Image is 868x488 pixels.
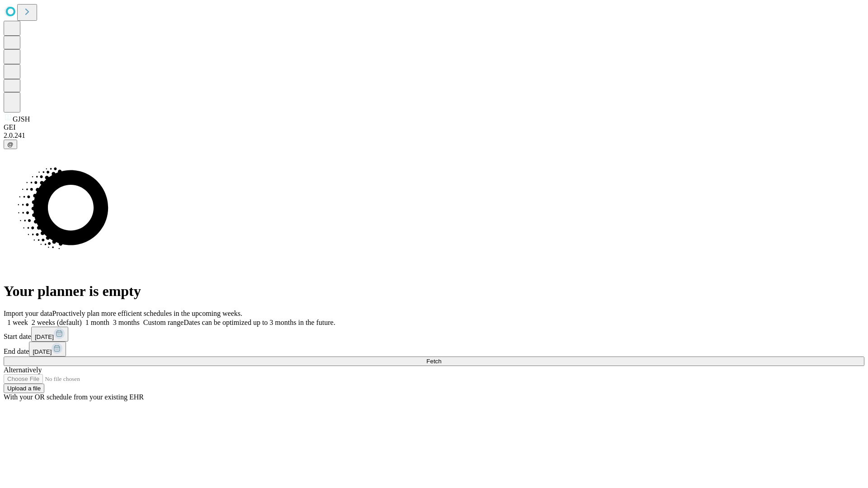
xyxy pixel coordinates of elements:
h1: Your planner is empty [4,283,864,300]
button: [DATE] [31,327,68,342]
span: GJSH [13,115,30,123]
span: Custom range [143,319,184,326]
span: Proactively plan more efficient schedules in the upcoming weeks. [52,310,242,317]
span: 2 weeks (default) [32,319,82,326]
button: Fetch [4,357,864,366]
span: Dates can be optimized up to 3 months in the future. [184,319,335,326]
div: End date [4,342,864,357]
span: 1 month [85,319,109,326]
span: 1 week [7,319,28,326]
div: GEI [4,123,864,131]
div: 2.0.241 [4,131,864,140]
span: Import your data [4,310,52,317]
span: With your OR schedule from your existing EHR [4,393,144,401]
span: 3 months [113,319,140,326]
button: Upload a file [4,384,44,393]
span: @ [7,141,14,148]
div: Start date [4,327,864,342]
span: [DATE] [33,348,52,355]
button: @ [4,140,17,149]
span: Alternatively [4,366,42,374]
span: [DATE] [35,333,54,340]
button: [DATE] [29,342,66,357]
span: Fetch [426,358,441,365]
